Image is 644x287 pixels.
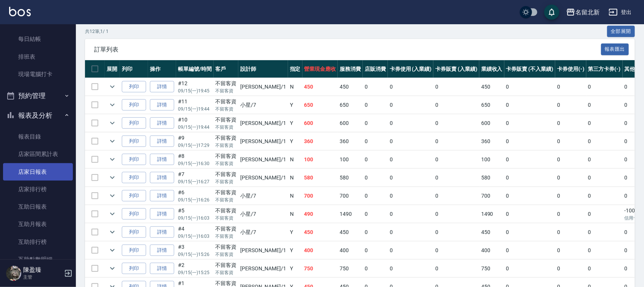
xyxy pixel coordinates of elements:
[122,117,146,129] button: 列印
[122,154,146,165] button: 列印
[607,26,635,37] button: 全部展開
[504,169,555,187] td: 0
[176,78,214,96] td: #12
[504,60,555,78] th: 卡券販賣 (不入業績)
[338,114,363,132] td: 600
[3,145,73,163] a: 店家區間累計表
[176,151,214,168] td: #8
[363,205,388,223] td: 0
[6,266,21,281] img: Person
[479,242,504,259] td: 400
[479,60,504,78] th: 業績收入
[338,133,363,150] td: 360
[363,114,388,132] td: 0
[363,96,388,114] td: 0
[288,151,302,168] td: N
[479,78,504,96] td: 450
[555,260,586,278] td: 0
[338,151,363,168] td: 100
[216,233,237,240] p: 不留客資
[238,260,288,278] td: [PERSON_NAME] /1
[216,98,237,106] div: 不留客資
[338,223,363,241] td: 450
[122,263,146,275] button: 列印
[148,60,176,78] th: 操作
[178,106,212,112] p: 09/15 (一) 19:44
[178,124,212,131] p: 09/15 (一) 19:44
[433,151,479,168] td: 0
[504,151,555,168] td: 0
[388,151,434,168] td: 0
[433,223,479,241] td: 0
[238,60,288,78] th: 設計師
[302,242,338,259] td: 400
[3,251,73,268] a: 互助點數明細
[504,133,555,150] td: 0
[586,187,623,205] td: 0
[176,242,214,259] td: #3
[107,81,118,92] button: expand row
[120,60,148,78] th: 列印
[150,99,174,111] a: 詳情
[544,5,559,20] button: save
[107,226,118,238] button: expand row
[3,66,73,83] a: 現場電腦打卡
[178,160,212,167] p: 09/15 (一) 16:30
[338,260,363,278] td: 750
[3,233,73,251] a: 互助排行榜
[150,263,174,275] a: 詳情
[504,78,555,96] td: 0
[555,151,586,168] td: 0
[586,60,623,78] th: 第三方卡券(-)
[388,260,434,278] td: 0
[150,190,174,202] a: 詳情
[302,114,338,132] td: 600
[479,151,504,168] td: 100
[216,134,237,142] div: 不留客資
[107,263,118,274] button: expand row
[433,205,479,223] td: 0
[555,205,586,223] td: 0
[150,117,174,129] a: 詳情
[94,46,601,53] span: 訂單列表
[302,151,338,168] td: 100
[3,106,73,125] button: 報表及分析
[216,106,237,112] p: 不留客資
[178,215,212,221] p: 09/15 (一) 16:03
[504,260,555,278] td: 0
[363,60,388,78] th: 店販消費
[178,142,212,149] p: 09/15 (一) 17:29
[338,96,363,114] td: 650
[388,205,434,223] td: 0
[216,207,237,215] div: 不留客資
[302,133,338,150] td: 360
[479,205,504,223] td: 1490
[216,116,237,124] div: 不留客資
[178,233,212,240] p: 09/15 (一) 16:03
[433,242,479,259] td: 0
[302,169,338,187] td: 580
[302,96,338,114] td: 650
[338,242,363,259] td: 400
[176,223,214,241] td: #4
[216,170,237,178] div: 不留客資
[178,87,212,94] p: 09/15 (一) 19:45
[176,60,214,78] th: 帳單編號/時間
[238,187,288,205] td: 小星 /7
[363,151,388,168] td: 0
[216,80,237,87] div: 不留客資
[150,208,174,220] a: 詳情
[288,133,302,150] td: Y
[338,60,363,78] th: 服務消費
[122,208,146,220] button: 列印
[107,172,118,183] button: expand row
[3,30,73,48] a: 每日結帳
[3,215,73,233] a: 互助月報表
[555,223,586,241] td: 0
[176,187,214,205] td: #6
[433,78,479,96] td: 0
[302,223,338,241] td: 450
[586,260,623,278] td: 0
[176,114,214,132] td: #10
[238,242,288,259] td: [PERSON_NAME] /1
